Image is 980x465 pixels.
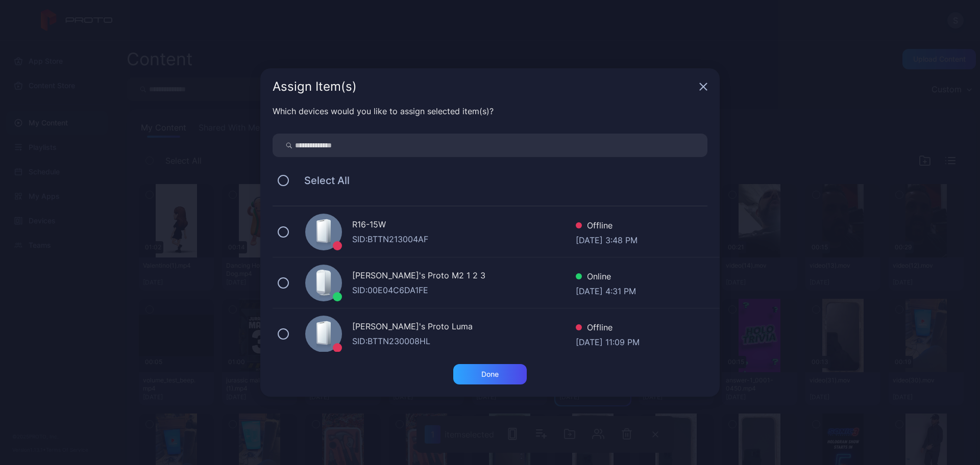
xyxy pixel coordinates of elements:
div: [PERSON_NAME]'s Proto Luma [352,320,576,335]
div: R16-15W [352,218,576,233]
div: [PERSON_NAME]'s Proto M2 1 2 3 [352,269,576,284]
span: Select All [294,174,350,187]
div: [DATE] 3:48 PM [576,234,638,244]
div: [DATE] 4:31 PM [576,285,636,295]
div: [DATE] 11:09 PM [576,336,640,346]
div: SID: 00E04C6DA1FE [352,284,576,296]
div: SID: BTTN213004AF [352,233,576,245]
div: Online [576,270,636,285]
div: SID: BTTN230008HL [352,335,576,347]
div: Which devices would you like to assign selected item(s)? [273,105,707,117]
div: Assign Item(s) [273,81,695,93]
div: Offline [576,219,638,234]
div: Offline [576,321,640,336]
div: Done [481,370,499,378]
button: Done [453,364,527,384]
